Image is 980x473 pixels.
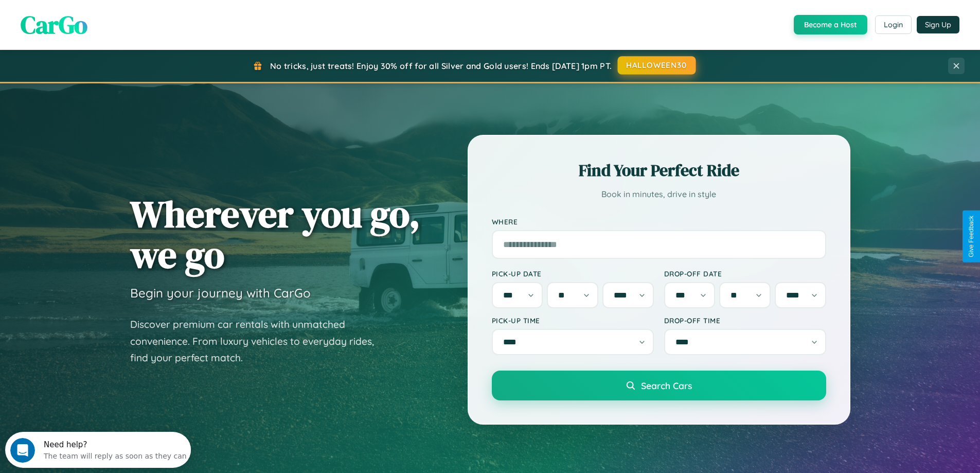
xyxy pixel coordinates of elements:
[130,285,311,301] h3: Begin your journey with CarGo
[794,15,867,34] button: Become a Host
[492,187,826,202] p: Book in minutes, drive in style
[39,9,182,17] div: Need help?
[492,371,826,400] button: Search Cars
[270,61,612,71] span: No tricks, just treats! Enjoy 30% off for all Silver and Gold users! Ends [DATE] 1pm PT.
[492,159,826,182] h2: Find Your Perfect Ride
[39,17,182,28] div: The team will reply as soon as they can
[917,16,959,33] button: Sign Up
[21,8,87,42] span: CarGo
[130,316,387,366] p: Discover premium car rentals with unmatched convenience. From luxury vehicles to everyday rides, ...
[492,269,654,278] label: Pick-up Date
[492,217,826,226] label: Where
[4,4,191,32] div: Open Intercom Messenger
[968,216,975,257] div: Give Feedback
[130,194,420,275] h1: Wherever you go, we go
[618,56,696,75] button: HALLOWEEN30
[10,438,35,463] iframe: Intercom live chat
[664,269,826,278] label: Drop-off Date
[875,15,912,34] button: Login
[641,380,692,391] span: Search Cars
[664,316,826,325] label: Drop-off Time
[492,316,654,325] label: Pick-up Time
[5,432,191,468] iframe: Intercom live chat discovery launcher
